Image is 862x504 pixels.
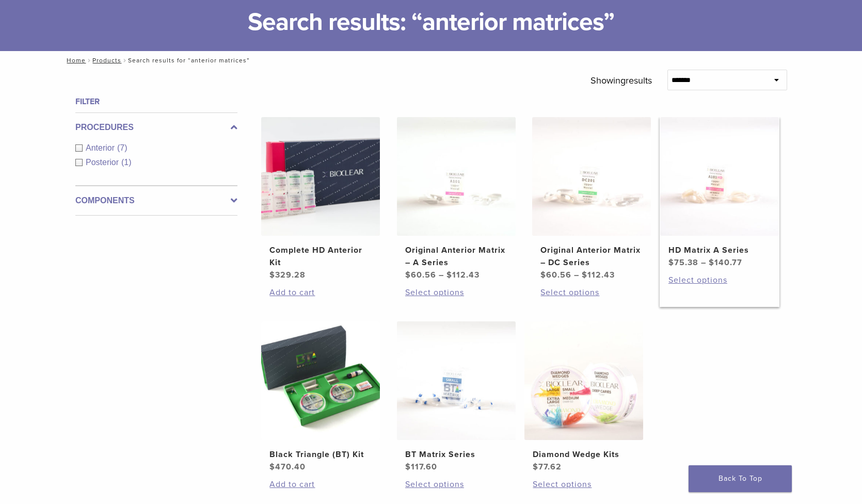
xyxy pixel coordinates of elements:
img: Complete HD Anterior Kit [261,117,380,236]
img: Original Anterior Matrix - A Series [397,117,516,236]
bdi: 329.28 [269,270,306,280]
span: $ [405,462,411,472]
span: – [439,270,444,280]
h2: Complete HD Anterior Kit [269,244,372,269]
a: Black Triangle (BT) KitBlack Triangle (BT) Kit $470.40 [261,321,381,473]
span: $ [269,270,275,280]
bdi: 470.40 [269,462,306,472]
img: BT Matrix Series [397,321,516,440]
span: Posterior [86,158,121,167]
a: Select options for “HD Matrix A Series” [668,274,771,286]
a: Select options for “BT Matrix Series” [405,478,507,491]
p: Showing results [590,70,652,91]
h2: HD Matrix A Series [668,244,771,256]
bdi: 75.38 [668,257,698,268]
a: Add to cart: “Black Triangle (BT) Kit” [269,478,372,491]
bdi: 112.43 [582,270,615,280]
img: Black Triangle (BT) Kit [261,321,380,440]
img: Original Anterior Matrix - DC Series [532,117,651,236]
a: Original Anterior Matrix - A SeriesOriginal Anterior Matrix – A Series [396,117,517,281]
span: – [574,270,579,280]
a: Back To Top [689,465,792,492]
span: $ [533,462,538,472]
span: $ [709,257,714,268]
a: Products [92,57,121,64]
a: Add to cart: “Complete HD Anterior Kit” [269,286,372,299]
span: Anterior [86,143,117,152]
a: BT Matrix SeriesBT Matrix Series $117.60 [396,321,517,473]
nav: Search results for “anterior matrices” [59,51,803,70]
label: Procedures [75,121,237,134]
bdi: 77.62 [533,462,562,472]
bdi: 60.56 [405,270,436,280]
span: $ [269,462,275,472]
span: (7) [117,143,127,152]
h2: Original Anterior Matrix – A Series [405,244,507,269]
bdi: 60.56 [540,270,571,280]
bdi: 117.60 [405,462,437,472]
h2: Diamond Wedge Kits [533,448,635,461]
span: $ [540,270,546,280]
a: HD Matrix A SeriesHD Matrix A Series [660,117,780,269]
span: (1) [121,158,132,167]
h2: Original Anterior Matrix – DC Series [540,244,643,269]
h2: Black Triangle (BT) Kit [269,448,372,461]
span: / [86,58,92,63]
h2: BT Matrix Series [405,448,507,461]
label: Components [75,194,237,207]
span: $ [405,270,411,280]
a: Select options for “Original Anterior Matrix - DC Series” [540,286,643,299]
span: $ [668,257,674,268]
a: Original Anterior Matrix - DC SeriesOriginal Anterior Matrix – DC Series [532,117,652,281]
bdi: 140.77 [709,257,742,268]
h4: Filter [75,95,237,108]
img: HD Matrix A Series [660,117,779,236]
a: Select options for “Diamond Wedge Kits” [533,478,635,491]
a: Diamond Wedge KitsDiamond Wedge Kits $77.62 [524,321,644,473]
bdi: 112.43 [446,270,480,280]
span: $ [582,270,587,280]
a: Home [63,57,86,64]
span: / [121,58,128,63]
img: Diamond Wedge Kits [524,321,643,440]
a: Complete HD Anterior KitComplete HD Anterior Kit $329.28 [261,117,381,281]
a: Select options for “Original Anterior Matrix - A Series” [405,286,507,299]
span: $ [446,270,452,280]
span: – [701,257,706,268]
